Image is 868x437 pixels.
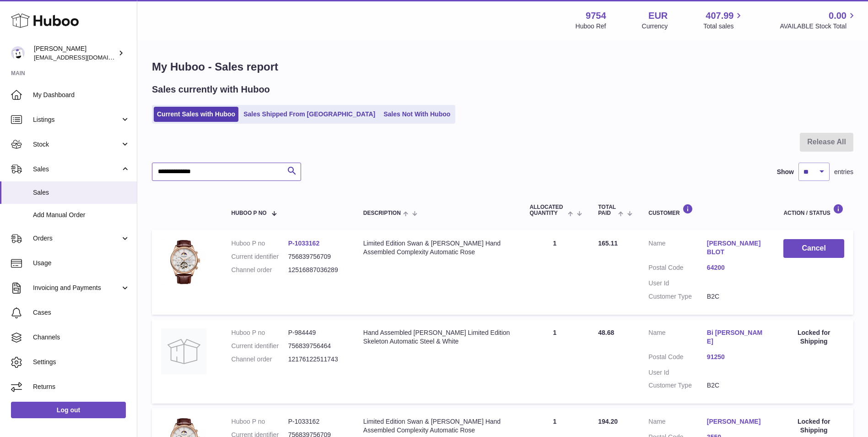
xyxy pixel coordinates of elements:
a: [PERSON_NAME] BLOT [707,239,766,257]
dt: Huboo P no [232,417,288,426]
span: Add Manual Order [33,211,130,219]
span: My Dashboard [33,91,130,99]
span: Listings [33,115,120,124]
span: Huboo P no [232,210,267,216]
dt: Current identifier [232,342,288,350]
a: Sales Not With Huboo [380,107,453,122]
img: no-photo.jpg [161,328,207,374]
a: [PERSON_NAME] [707,417,766,426]
img: internalAdmin-9754@internal.huboo.com [11,46,25,60]
td: 1 [520,230,589,314]
dt: Customer Type [648,292,707,301]
dd: B2C [707,381,766,390]
dt: Postal Code [648,263,707,274]
dt: Huboo P no [232,239,288,248]
h2: Sales currently with Huboo [152,83,270,96]
button: Cancel [783,239,844,258]
div: Action / Status [783,204,844,216]
strong: 9754 [586,10,606,22]
div: Huboo Ref [576,22,606,31]
a: 407.99 Total sales [703,10,744,31]
span: Settings [33,358,130,366]
dd: 12176122511743 [288,355,345,364]
dt: Name [648,239,707,259]
div: Locked for Shipping [783,417,844,435]
span: Cases [33,308,130,317]
div: Hand Assembled [PERSON_NAME] Limited Edition Skeleton Automatic Steel & White [363,328,512,346]
dt: User Id [648,279,707,288]
dd: B2C [707,292,766,301]
td: 1 [520,319,589,404]
span: 165.11 [598,240,618,247]
dd: 756839756464 [288,342,345,350]
a: Sales Shipped From [GEOGRAPHIC_DATA] [240,107,378,122]
span: entries [834,168,853,176]
span: ALLOCATED Quantity [529,204,565,216]
div: Locked for Shipping [783,328,844,346]
dt: Current identifier [232,252,288,261]
div: Limited Edition Swan & [PERSON_NAME] Hand Assembled Complexity Automatic Rose [363,239,512,257]
h1: My Huboo - Sales report [152,60,853,74]
span: Channels [33,333,130,342]
span: Returns [33,382,130,391]
span: Total sales [703,22,744,31]
div: Currency [642,22,668,31]
span: Description [363,210,401,216]
dd: 756839756709 [288,252,345,261]
dt: Huboo P no [232,328,288,337]
a: P-1033162 [288,240,320,247]
a: Current Sales with Huboo [154,107,238,122]
span: Total paid [598,204,616,216]
dt: User Id [648,368,707,377]
a: 0.00 AVAILABLE Stock Total [780,10,857,31]
dd: 12516887036289 [288,266,345,274]
dt: Channel order [232,266,288,274]
div: Limited Edition Swan & [PERSON_NAME] Hand Assembled Complexity Automatic Rose [363,417,512,435]
span: 407.99 [706,10,733,22]
dd: P-984449 [288,328,345,337]
a: Bi [PERSON_NAME] [707,328,766,346]
dd: P-1033162 [288,417,345,426]
span: 194.20 [598,418,618,425]
img: 97541756811602.jpg [161,239,207,285]
a: 91250 [707,353,766,361]
div: Customer [648,204,765,216]
div: [PERSON_NAME] [34,44,116,62]
span: Stock [33,140,120,149]
a: Log out [11,402,126,418]
strong: EUR [648,10,668,22]
dt: Postal Code [648,353,707,364]
dt: Customer Type [648,381,707,390]
dt: Name [648,417,707,428]
dt: Name [648,328,707,348]
span: Sales [33,188,130,197]
span: Sales [33,165,120,174]
span: [EMAIL_ADDRESS][DOMAIN_NAME] [34,54,135,61]
span: Orders [33,234,120,243]
span: 48.68 [598,329,614,336]
span: AVAILABLE Stock Total [780,22,857,31]
label: Show [777,168,794,176]
span: Invoicing and Payments [33,284,120,292]
span: Usage [33,259,130,268]
a: 64200 [707,263,766,272]
span: 0.00 [829,10,846,22]
dt: Channel order [232,355,288,364]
